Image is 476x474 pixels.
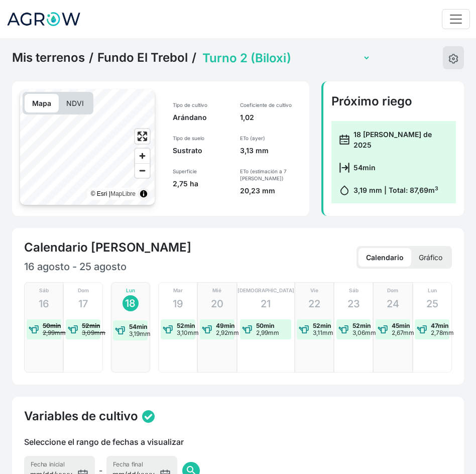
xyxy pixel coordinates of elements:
p: 2,99mm [43,329,66,336]
img: calendar [339,163,349,173]
img: water-event [299,324,309,334]
p: NDVI [59,94,91,112]
p: 54min [353,162,376,173]
img: status [142,410,155,423]
img: water-event [378,324,388,334]
p: 23 [347,296,360,311]
p: Superficie [173,168,228,175]
p: Dom [387,287,398,294]
p: Seleccione el rango de fechas a visualizar [24,436,184,448]
img: water-event [242,324,252,334]
p: 21 [261,296,271,311]
p: [DEMOGRAPHIC_DATA] [237,287,294,294]
img: water-event [417,324,427,334]
span: / [89,50,93,65]
h4: Variables de cultivo [24,409,138,424]
summary: Toggle attribution [138,188,150,200]
p: Gráfico [411,248,450,267]
p: 24 [387,296,399,311]
img: water-event [29,324,39,334]
p: Vie [310,287,318,294]
strong: 47min [431,322,448,329]
p: 3,06mm [352,329,376,336]
p: 3,11mm [313,329,333,336]
strong: 49min [216,322,234,329]
img: water-event [68,324,78,334]
p: Mar [173,287,183,294]
p: 20,23 mm [240,186,301,196]
p: Sustrato [173,146,228,156]
p: 2,78mm [431,329,454,336]
p: 2,92mm [216,329,239,336]
p: 3,19mm [129,330,151,337]
p: 16 agosto - 25 agosto [24,259,238,274]
p: ETo (estimación a 7 [PERSON_NAME]) [240,168,301,182]
strong: 50min [256,322,274,329]
button: Toggle navigation [442,9,470,29]
p: ETo (ayer) [240,135,301,142]
p: Mapa [25,94,59,112]
strong: 52min [352,322,371,329]
p: Dom [78,287,89,294]
p: Mié [212,287,221,294]
img: calendar [339,135,349,145]
img: water-event [338,324,348,334]
p: 3,19 mm | Total: 87,69 [353,185,438,195]
p: Lun [126,287,135,294]
img: calendar [339,185,349,195]
img: water-event [202,324,212,334]
strong: 54min [129,323,147,330]
p: 3,10mm [177,329,199,336]
strong: 50min [43,322,61,329]
button: Enter fullscreen [135,129,150,144]
p: Lun [428,287,437,294]
p: 2,67mm [392,329,414,336]
a: Fundo El Trebol [97,50,188,65]
p: 22 [308,296,320,311]
span: m [428,186,438,194]
p: 3,13 mm [240,146,301,156]
p: Tipo de suelo [173,135,228,142]
p: 3,09mm [82,329,105,336]
p: 2,99mm [256,329,279,336]
span: / [192,50,196,65]
p: 20 [211,296,223,311]
h4: Próximo riego [331,94,456,109]
div: © Esri | [91,189,136,199]
strong: 52min [82,322,100,329]
p: 18 [125,296,136,311]
a: MapLibre [110,190,136,197]
strong: 45min [392,322,410,329]
img: Agrow Analytics [6,7,81,32]
p: 16 [39,296,49,311]
p: 25 [426,296,438,311]
strong: 52min [313,322,331,329]
button: Zoom out [135,163,150,178]
p: 17 [78,296,88,311]
sup: 3 [435,185,438,192]
strong: 52min [177,322,195,329]
button: Zoom in [135,149,150,163]
p: 18 [PERSON_NAME] de 2025 [353,129,448,150]
p: 19 [173,296,183,311]
p: 1,02 [240,112,301,123]
p: Tipo de cultivo [173,101,228,108]
p: Arándano [173,112,228,123]
p: Sáb [349,287,359,294]
h4: Calendario [PERSON_NAME] [24,240,191,255]
img: water-event [115,325,125,335]
p: Coeficiente de cultivo [240,101,301,108]
select: Terrain Selector [200,50,371,66]
canvas: Map [20,89,155,205]
img: edit [448,54,458,64]
p: Calendario [359,248,411,267]
a: Mis terrenos [12,50,85,65]
img: water-event [163,324,173,334]
p: Sáb [39,287,49,294]
p: 2,75 ha [173,179,228,189]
